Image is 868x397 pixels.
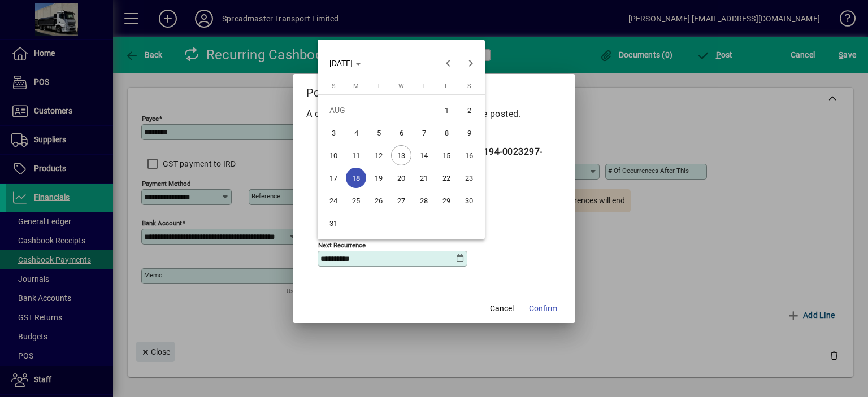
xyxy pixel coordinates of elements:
[458,144,480,167] button: Sat Aug 16 2025
[323,168,344,188] span: 17
[391,168,411,188] span: 20
[445,82,448,90] span: F
[322,189,345,212] button: Sun Aug 24 2025
[367,189,390,212] button: Tue Aug 26 2025
[329,59,353,68] span: [DATE]
[458,167,480,189] button: Sat Aug 23 2025
[435,121,458,144] button: Fri Aug 08 2025
[325,53,366,73] button: Choose month and year
[437,52,459,75] button: Previous month
[435,99,458,121] button: Fri Aug 01 2025
[435,167,458,189] button: Fri Aug 22 2025
[345,189,367,212] button: Mon Aug 25 2025
[458,121,480,144] button: Sat Aug 09 2025
[459,145,479,165] span: 16
[414,190,434,211] span: 28
[346,145,366,165] span: 11
[345,144,367,167] button: Mon Aug 11 2025
[459,123,479,143] span: 9
[414,168,434,188] span: 21
[414,123,434,143] span: 7
[346,168,366,188] span: 18
[414,145,434,165] span: 14
[459,100,479,120] span: 2
[436,168,457,188] span: 22
[346,123,366,143] span: 4
[377,82,381,90] span: T
[459,168,479,188] span: 23
[332,82,336,90] span: S
[367,121,390,144] button: Tue Aug 05 2025
[345,121,367,144] button: Mon Aug 04 2025
[322,144,345,167] button: Sun Aug 10 2025
[322,121,345,144] button: Sun Aug 03 2025
[413,167,435,189] button: Thu Aug 21 2025
[368,190,389,211] span: 26
[435,189,458,212] button: Fri Aug 29 2025
[367,144,390,167] button: Tue Aug 12 2025
[422,82,426,90] span: T
[413,144,435,167] button: Thu Aug 14 2025
[345,167,367,189] button: Mon Aug 18 2025
[458,99,480,121] button: Sat Aug 02 2025
[322,212,345,234] button: Sun Aug 31 2025
[458,189,480,212] button: Sat Aug 30 2025
[322,167,345,189] button: Sun Aug 17 2025
[323,190,344,211] span: 24
[368,123,389,143] span: 5
[436,100,457,120] span: 1
[467,82,471,90] span: S
[368,168,389,188] span: 19
[390,144,413,167] button: Wed Aug 13 2025
[367,167,390,189] button: Tue Aug 19 2025
[391,123,411,143] span: 6
[413,189,435,212] button: Thu Aug 28 2025
[436,145,457,165] span: 15
[459,52,482,75] button: Next month
[436,190,457,211] span: 29
[322,99,435,121] td: AUG
[391,190,411,211] span: 27
[436,123,457,143] span: 8
[459,190,479,211] span: 30
[323,145,344,165] span: 10
[390,167,413,189] button: Wed Aug 20 2025
[323,123,344,143] span: 3
[398,82,404,90] span: W
[391,145,411,165] span: 13
[413,121,435,144] button: Thu Aug 07 2025
[353,82,359,90] span: M
[390,189,413,212] button: Wed Aug 27 2025
[435,144,458,167] button: Fri Aug 15 2025
[390,121,413,144] button: Wed Aug 06 2025
[323,213,344,233] span: 31
[346,190,366,211] span: 25
[368,145,389,165] span: 12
